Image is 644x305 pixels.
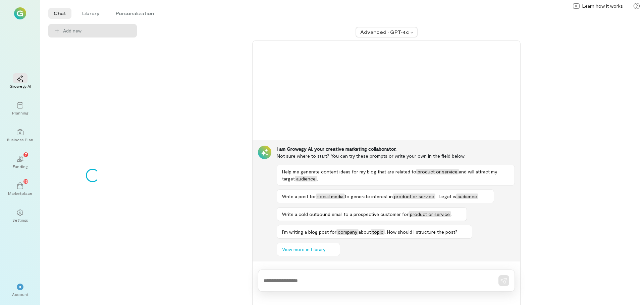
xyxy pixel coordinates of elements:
div: Funding [13,164,28,169]
span: company [336,229,359,235]
span: product or service [409,211,451,217]
span: product or service [393,194,435,199]
span: View more in Library [282,246,325,253]
span: . [478,194,479,199]
li: Personalization [110,8,159,19]
span: Write a cold outbound email to a prospective customer for [282,211,409,217]
button: View more in Library [277,243,340,256]
span: about [359,229,371,235]
a: Business Plan [8,124,32,148]
span: 13 [24,178,28,184]
span: . [317,176,318,181]
span: audience [295,176,317,181]
li: Library [77,8,105,19]
a: Settings [8,204,32,228]
a: Growegy AI [8,70,32,94]
a: Marketplace [8,177,32,201]
button: Help me generate content ideas for my blog that are related toproduct or serviceand will attract ... [277,165,515,185]
a: Planning [8,97,32,121]
li: Chat [48,8,71,19]
div: Planning [12,110,28,116]
span: product or service [416,169,459,174]
span: . [451,211,452,217]
span: I’m writing a blog post for [282,229,336,235]
div: Not sure where to start? You can try these prompts or write your own in the field below. [277,152,515,159]
div: I am Growegy AI, your creative marketing collaborator. [277,146,515,152]
span: social media [316,194,345,199]
button: I’m writing a blog post forcompanyabouttopic. How should I structure the post? [277,225,472,239]
span: Add new [63,27,82,34]
span: to generate interest in [345,194,393,199]
div: Settings [12,217,28,223]
span: topic [371,229,385,235]
button: Write a cold outbound email to a prospective customer forproduct or service. [277,207,467,221]
span: 7 [25,151,27,157]
div: Growegy AI [9,83,31,89]
span: . How should I structure the post? [385,229,458,235]
span: Write a post for [282,194,316,199]
div: Business Plan [7,137,33,142]
div: Marketplace [8,190,33,196]
div: *Account [8,278,32,302]
div: Account [12,292,29,297]
div: Advanced · GPT‑4o [360,29,409,35]
a: Funding [8,150,32,174]
span: Help me generate content ideas for my blog that are related to [282,169,416,174]
span: Learn how it works [582,3,623,9]
button: Write a post forsocial mediato generate interest inproduct or service. Target isaudience. [277,189,494,203]
span: . Target is [435,194,456,199]
span: audience [456,194,478,199]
